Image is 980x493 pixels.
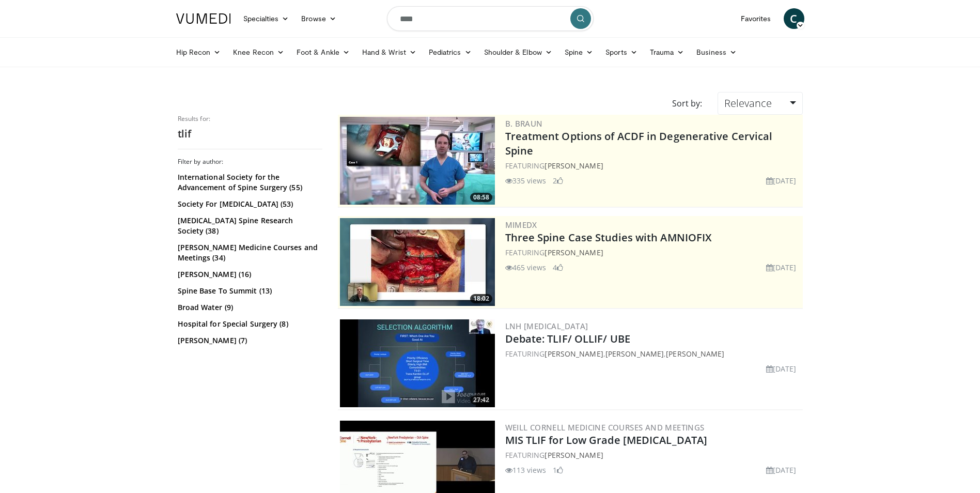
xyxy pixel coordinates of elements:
a: [PERSON_NAME] [545,161,603,171]
a: [PERSON_NAME] (7) [178,335,320,346]
a: [PERSON_NAME] [545,349,603,359]
a: Pediatrics [423,42,478,63]
a: Business [690,42,743,63]
a: Hand & Wrist [356,42,423,63]
a: Browse [295,8,343,29]
a: [PERSON_NAME] [666,349,724,359]
a: C [784,8,804,29]
span: Relevance [724,96,772,110]
a: MIS TLIF for Low Grade [MEDICAL_DATA] [505,433,708,447]
a: B. Braun [505,118,543,129]
li: 4 [553,262,563,273]
a: Shoulder & Elbow [478,42,558,63]
input: Search topics, interventions [387,6,594,31]
a: 27:42 [340,319,495,407]
a: [PERSON_NAME] [545,248,603,257]
a: Specialties [237,8,295,29]
li: 465 views [505,262,547,273]
a: [PERSON_NAME] (16) [178,269,320,280]
a: Treatment Options of ACDF in Degenerative Cervical Spine [505,129,773,158]
img: 009a77ed-cfd7-46ce-89c5-e6e5196774e0.300x170_q85_crop-smart_upscale.jpg [340,117,495,205]
li: [DATE] [766,465,797,475]
a: Spine Base To Summit (13) [178,286,320,296]
a: International Society for the Advancement of Spine Surgery (55) [178,172,320,193]
a: Three Spine Case Studies with AMNIOFIX [505,230,712,244]
img: 2ad89e84-9b9c-4ec9-bb87-2ec86ee98dd8.300x170_q85_crop-smart_upscale.jpg [340,319,495,407]
li: 113 views [505,465,547,475]
div: FEATURING , , [505,348,801,359]
a: Broad Water (9) [178,302,320,313]
span: 18:02 [470,294,492,303]
div: Sort by: [664,92,710,115]
a: Society For [MEDICAL_DATA] (53) [178,199,320,209]
a: 18:02 [340,218,495,306]
a: [PERSON_NAME] [545,450,603,460]
div: FEATURING [505,450,801,460]
span: 08:58 [470,193,492,202]
li: 335 views [505,175,547,186]
a: Trauma [644,42,691,63]
a: Foot & Ankle [290,42,356,63]
a: Favorites [735,8,777,29]
li: [DATE] [766,262,797,273]
h3: Filter by author: [178,158,322,166]
a: Hip Recon [170,42,227,63]
div: FEATURING [505,160,801,171]
a: Hospital for Special Surgery (8) [178,319,320,329]
li: [DATE] [766,175,797,186]
a: LNH [MEDICAL_DATA] [505,321,588,331]
a: Debate: TLIF/ OLLIF/ UBE [505,332,630,346]
div: FEATURING [505,247,801,258]
a: Weill Cornell Medicine Courses and Meetings [505,422,705,433]
a: Relevance [718,92,802,115]
li: [DATE] [766,363,797,374]
a: [PERSON_NAME] [605,349,664,359]
li: 1 [553,465,563,475]
a: Spine [558,42,599,63]
a: [PERSON_NAME] Medicine Courses and Meetings (34) [178,242,320,263]
h2: tlif [178,127,322,141]
img: VuMedi Logo [176,13,231,24]
a: 08:58 [340,117,495,205]
img: 34c974b5-e942-4b60-b0f4-1f83c610957b.300x170_q85_crop-smart_upscale.jpg [340,218,495,306]
a: Sports [599,42,644,63]
a: [MEDICAL_DATA] Spine Research Society (38) [178,215,320,236]
a: Knee Recon [227,42,290,63]
p: Results for: [178,115,322,123]
span: 27:42 [470,395,492,405]
a: MIMEDX [505,220,537,230]
li: 2 [553,175,563,186]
